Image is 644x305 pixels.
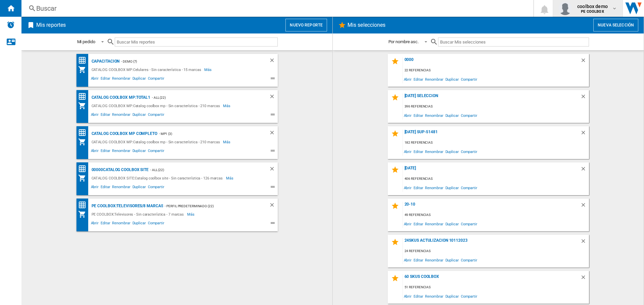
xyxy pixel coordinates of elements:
span: Duplicar [444,183,460,192]
div: Matriz de precios [78,56,90,65]
span: Más [226,174,234,182]
span: Renombrar [424,147,444,156]
span: Abrir [403,147,413,156]
span: Compartir [460,111,478,120]
input: Buscar Mis selecciones [438,37,589,47]
span: coolbox demo [577,3,608,10]
span: Abrir [403,75,413,84]
span: Renombrar [424,292,444,301]
span: Editar [413,147,424,156]
div: Mi pedido [77,39,95,44]
div: Borrar [269,130,278,138]
span: Compartir [147,220,165,228]
span: Duplicar [444,219,460,228]
div: 51 referencias [403,283,589,292]
span: Renombrar [111,220,131,228]
span: Compartir [460,147,478,156]
div: Borrar [269,93,278,102]
span: Abrir [90,220,100,228]
div: CATALOG COOLBOX MP COMPLETO [90,130,157,138]
span: Abrir [403,292,413,301]
div: 24 referencias [403,247,589,255]
span: Duplicar [444,111,460,120]
div: Borrar [580,166,589,175]
div: - Demo (7) [119,57,255,66]
div: Borrar [580,238,589,247]
span: Más [187,210,196,218]
div: Mi colección [78,174,90,182]
span: Editar [100,111,111,120]
span: Compartir [460,219,478,228]
div: CATALOG COOLBOX MP:Catalog coolbox mp - Sin característica - 210 marcas [90,102,223,110]
div: Mi colección [78,210,90,218]
img: profile.jpg [558,2,572,15]
span: Abrir [90,184,100,192]
div: Borrar [580,274,589,283]
span: Duplicar [131,184,147,192]
span: Compartir [147,111,165,120]
span: Compartir [460,255,478,264]
span: Duplicar [131,75,147,83]
span: Duplicar [444,75,460,84]
div: 406 referencias [403,175,589,183]
span: Duplicar [131,111,147,120]
div: Por nombre asc. [388,39,419,44]
div: 182 referencias [403,139,589,147]
div: - ALL (22) [149,166,255,174]
span: Renombrar [111,148,131,156]
div: Mi colección [78,138,90,146]
span: Renombrar [424,183,444,192]
div: Borrar [580,130,589,139]
div: Mi colección [78,66,90,74]
span: Abrir [90,148,100,156]
span: Editar [100,75,111,83]
span: Editar [100,220,111,228]
span: Duplicar [131,148,147,156]
div: Capacitacion [90,57,120,66]
span: Editar [413,75,424,84]
div: - Perfil predeterminado (22) [163,202,255,210]
span: Editar [413,183,424,192]
span: Compartir [460,183,478,192]
span: Duplicar [444,292,460,301]
div: Borrar [580,57,589,66]
div: Mi colección [78,102,90,110]
div: 00000CATALOG COOLBOX SITE [90,166,149,174]
div: Buscar [36,4,516,13]
span: Más [223,102,231,110]
input: Buscar Mis reportes [115,37,278,47]
span: Abrir [403,255,413,264]
button: Nueva selección [593,19,638,31]
span: Renombrar [111,111,131,120]
div: [DATE] [403,166,580,175]
span: Editar [413,219,424,228]
div: 60 skus coolbox [403,274,580,283]
span: Compartir [147,75,165,83]
div: CATALOG COOLBOX MP:TOTAL1 [90,93,151,102]
div: [DATE] SUP-51481 [403,130,580,139]
div: CATALOG COOLBOX SITE:Catalog coolbox site - Sin característica - 126 marcas [90,174,226,182]
span: Más [204,66,213,74]
div: - MP1 (3) [157,130,256,138]
span: Abrir [90,75,100,83]
div: CATALOG COOLBOX MP:Celulares - Sin característica - 15 marcas [90,66,205,74]
span: Renombrar [111,184,131,192]
span: Renombrar [424,111,444,120]
div: Matriz de precios [78,201,90,209]
div: Borrar [269,166,278,174]
span: Editar [100,184,111,192]
div: 20-10 [403,202,580,211]
span: Abrir [403,219,413,228]
div: 0000 [403,57,580,66]
span: Más [223,138,231,146]
span: Editar [100,148,111,156]
div: 396 referencias [403,102,589,111]
div: Matriz de precios [78,129,90,137]
span: Editar [413,292,424,301]
h2: Mis reportes [35,19,67,31]
span: Abrir [90,111,100,120]
div: Matriz de precios [78,92,90,101]
div: - ALL (22) [150,93,255,102]
div: CATALOG COOLBOX MP:Catalog coolbox mp - Sin característica - 210 marcas [90,138,223,146]
div: Borrar [580,202,589,211]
